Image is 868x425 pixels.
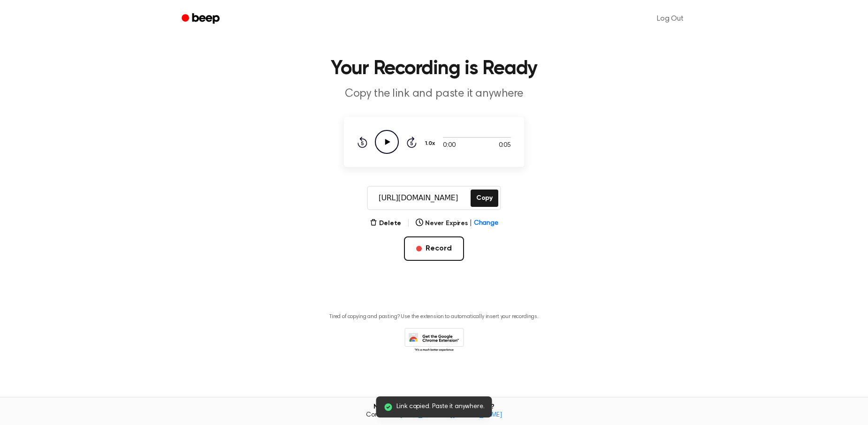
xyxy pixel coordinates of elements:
[647,8,693,30] a: Log Out
[254,86,614,102] p: Copy the link and paste it anywhere
[329,313,539,320] p: Tired of copying and pasting? Use the extension to automatically insert your recordings.
[396,402,484,412] span: Link copied. Paste it anywhere.
[175,10,228,28] a: Beep
[400,412,502,418] a: [EMAIL_ADDRESS][DOMAIN_NAME]
[471,190,498,207] button: Copy
[370,219,401,228] button: Delete
[443,141,455,151] span: 0:00
[470,219,472,228] span: |
[194,59,674,79] h1: Your Recording is Ready
[474,219,498,228] span: Change
[404,236,464,261] button: Record
[6,411,862,420] span: Contact us
[416,219,498,228] button: Never Expires|Change
[424,136,438,152] button: 1.0x
[499,141,511,151] span: 0:05
[407,218,410,229] span: |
